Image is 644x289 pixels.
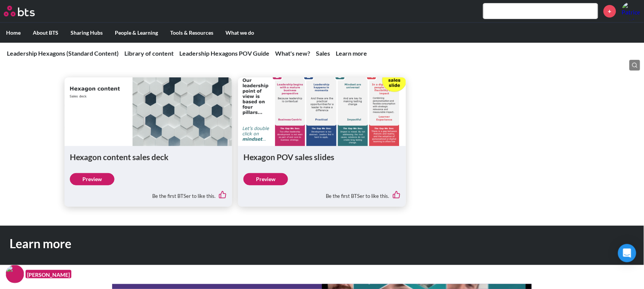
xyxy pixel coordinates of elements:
[604,5,616,18] a: +
[109,23,164,43] label: People & Learning
[179,50,269,57] a: Leadership Hexagons POV Guide
[622,2,640,20] a: Profile
[4,6,49,16] a: Go home
[70,173,114,185] a: Preview
[164,23,219,43] label: Tools & Resources
[618,244,636,262] div: Open Intercom Messenger
[26,270,71,279] figcaption: [PERSON_NAME]
[70,185,227,201] div: Be the first BTSer to like this.
[70,151,227,162] h1: Hexagon content sales deck
[27,23,64,43] label: About BTS
[243,151,400,162] h1: Hexagon POV sales slides
[4,6,35,16] img: BTS Logo
[219,23,260,43] label: What we do
[243,173,288,185] a: Preview
[275,50,310,57] a: What's new?
[622,2,640,20] img: Patrice Gaul
[124,50,174,57] a: Library of content
[6,265,24,283] img: F
[10,235,447,252] h1: Learn more
[243,185,400,201] div: Be the first BTSer to like this.
[7,50,119,57] a: Leadership Hexagons (Standard Content)
[336,50,367,57] a: Learn more
[64,23,109,43] label: Sharing Hubs
[316,50,330,57] a: Sales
